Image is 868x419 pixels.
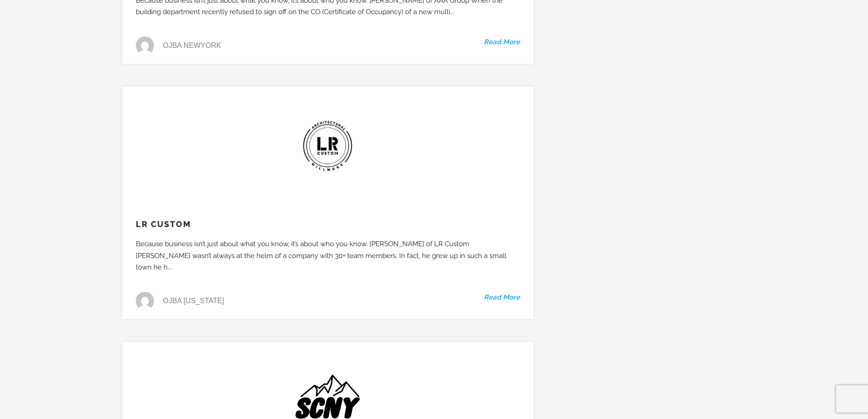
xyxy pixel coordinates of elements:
div: Because business isn’t just about what you know, it’s about who you know. [PERSON_NAME] of LR Cus... [122,238,528,274]
span: OJBA [US_STATE] [163,300,225,302]
a: Read More [484,292,520,304]
a: Read More [484,36,520,48]
a: LR Custom [136,219,191,229]
span: OJBA NewYork [163,45,221,47]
